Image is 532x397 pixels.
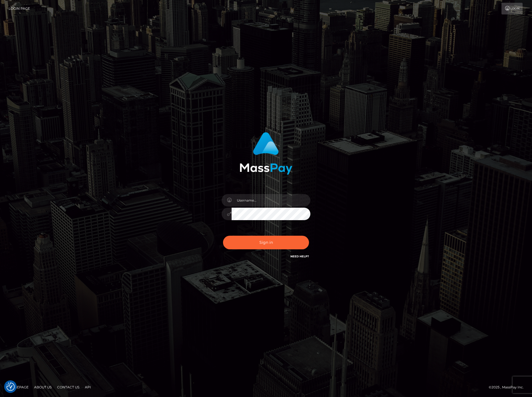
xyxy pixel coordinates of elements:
input: Username... [232,194,310,207]
a: Login Page [9,3,30,14]
div: © 2025 , MassPay Inc. [489,384,528,390]
a: Homepage [6,383,31,391]
img: MassPay Login [240,132,292,175]
button: Consent Preferences [6,383,15,391]
a: Need Help? [290,255,309,258]
button: Sign in [223,236,309,249]
a: Login [501,3,523,14]
a: About Us [32,383,54,391]
a: API [83,383,93,391]
a: Contact Us [55,383,82,391]
img: Revisit consent button [6,383,15,391]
